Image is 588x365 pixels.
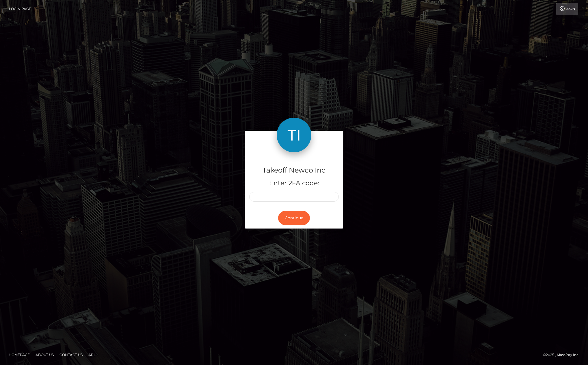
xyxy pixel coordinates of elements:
img: Takeoff Newco Inc [277,118,311,152]
a: About Us [33,350,56,359]
a: Login Page [9,3,31,15]
a: API [86,350,97,359]
button: Continue [278,211,310,225]
h5: Enter 2FA code: [249,179,339,188]
a: Contact Us [57,350,85,359]
h4: Takeoff Newco Inc [249,165,339,175]
a: Login [556,3,578,15]
a: Homepage [6,350,32,359]
div: © 2025 , MassPay Inc. [543,352,584,358]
